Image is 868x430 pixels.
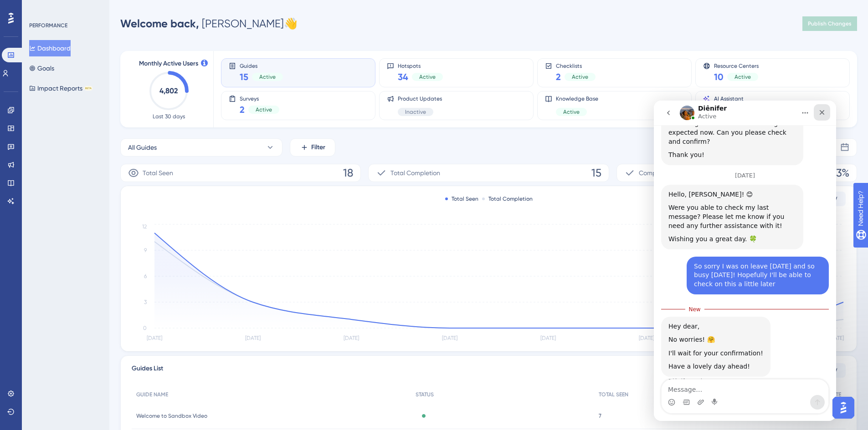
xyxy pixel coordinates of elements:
tspan: [DATE] [828,335,844,341]
span: 34 [398,71,408,83]
span: 2 [556,71,561,83]
div: Hello, [PERSON_NAME]! 😊 [15,90,142,99]
div: Total Completion [482,195,533,202]
span: Filter [311,142,325,153]
span: 83% [830,166,849,180]
span: Welcome to Sandbox Video [136,412,207,420]
div: [DATE] [7,72,175,84]
span: Total Seen [143,167,173,178]
tspan: 3 [144,299,147,305]
button: Gif picker [29,298,36,305]
div: So sorry I was on leave [DATE] and so busy [DATE]! Hopefully I'll be able to check on this a litt... [33,156,175,194]
span: Active [419,73,436,81]
button: All Guides [120,138,282,157]
span: Active [734,73,751,81]
span: 15 [591,166,601,180]
iframe: UserGuiding AI Assistant Launcher [830,394,857,421]
span: Completion Rate [639,167,688,178]
div: No worries! 🤗 [15,235,109,244]
span: Knowledge Base [556,95,598,102]
div: Hey dear, [15,222,109,231]
div: Jenna says… [7,156,175,201]
button: Goals [29,60,54,76]
div: Thank you! [15,50,142,59]
span: Guides [240,62,283,69]
div: New messages divider [7,208,175,209]
div: Hey dear,No worries! 🤗I'll wait for your confirmation!Have a lovely day ahead!Diênifer • 1h ago [7,216,117,276]
span: 18 [343,166,353,180]
span: Active [259,73,276,81]
textarea: Message… [8,279,175,294]
div: Hello, [PERSON_NAME]! 😊Were you able to check my last message? Please let me know if you need any... [7,84,149,149]
button: Start recording [58,298,65,305]
button: Publish Changes [802,16,857,31]
span: 10 [714,71,724,83]
tspan: [DATE] [245,335,261,341]
tspan: 12 [142,223,147,230]
span: Active [256,106,272,113]
span: Checklists [556,62,596,69]
text: 4,802 [159,86,178,95]
span: Resource Centers [714,62,759,69]
span: Last 30 days [153,113,185,120]
div: Wishing you a great day. 🍀 [15,134,142,143]
span: Guides List [132,363,163,378]
span: 15 [240,71,248,83]
div: I'll wait for your confirmation! [15,248,109,258]
button: Dashboard [29,40,71,56]
span: Monthly Active Users [139,58,198,69]
div: [PERSON_NAME] 👋 [120,16,298,31]
span: Active [563,108,580,116]
div: Diênifer says… [7,216,175,296]
iframe: Intercom live chat [654,101,836,421]
span: AI Assistant [714,95,745,102]
button: Send a message… [156,294,171,309]
span: GUIDE NAME [136,391,168,398]
tspan: 0 [143,325,147,331]
span: Active [572,73,588,81]
span: STATUS [416,391,434,398]
div: PERFORMANCE [29,22,67,29]
tspan: [DATE] [639,335,654,341]
span: Inactive [405,108,426,116]
span: Hotspots [398,62,443,69]
div: Total Seen [445,195,478,202]
span: Need Help? [21,2,57,13]
span: Welcome back, [120,17,199,30]
div: Diênifer says… [7,84,175,156]
tspan: [DATE] [442,335,457,341]
button: Impact ReportsBETA [29,80,92,96]
div: Diênifer • 1h ago [15,278,62,283]
span: Publish Changes [808,20,852,27]
span: TOTAL SEEN [599,391,628,398]
button: Filter [290,138,335,157]
div: BETA [84,86,92,91]
div: Have a lovely day ahead! [15,262,109,271]
span: 2 [240,103,245,116]
span: All Guides [128,142,157,153]
button: Upload attachment [43,298,51,305]
tspan: [DATE] [344,335,359,341]
tspan: [DATE] [540,335,556,341]
div: So sorry I was on leave [DATE] and so busy [DATE]! Hopefully I'll be able to check on this a litt... [40,162,168,188]
tspan: 6 [144,273,147,279]
tspan: [DATE] [147,335,162,341]
span: 7 [599,412,601,420]
div: Were you able to check my last message? Please let me know if you need any further assistance wit... [15,103,142,130]
button: Emoji picker [14,298,21,305]
div: The integration should be working as expected now. Can you please check and confirm? [15,19,142,46]
tspan: 9 [144,247,147,253]
span: Surveys [240,95,279,101]
span: Total Completion [390,167,440,178]
span: Product Updates [398,95,442,102]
